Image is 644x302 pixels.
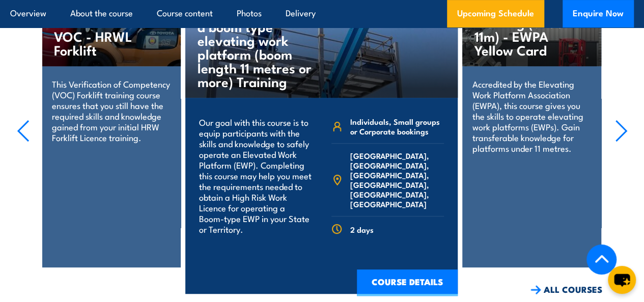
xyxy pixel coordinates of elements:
h4: Licence to operate a boom type elevating work platform (boom length 11 metres or more) Training [198,6,317,88]
span: Individuals, Small groups or Corporate bookings [350,117,444,136]
span: [GEOGRAPHIC_DATA], [GEOGRAPHIC_DATA], [GEOGRAPHIC_DATA], [GEOGRAPHIC_DATA], [GEOGRAPHIC_DATA], [G... [350,151,444,209]
span: 2 days [350,225,374,234]
a: ALL COURSES [530,284,602,295]
button: chat-button [608,266,636,294]
h4: VOC - HRWL Forklift [54,29,160,57]
p: Accredited by the Elevating Work Platform Association (EWPA), this course gives you the skills to... [472,78,591,153]
p: Our goal with this course is to equip participants with the skills and knowledge to safely operat... [199,117,312,234]
p: This Verification of Competency (VOC) Forklift training course ensures that you still have the re... [52,78,171,143]
a: COURSE DETAILS [357,269,458,296]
